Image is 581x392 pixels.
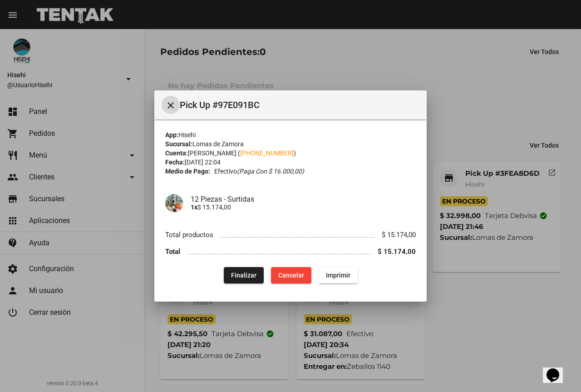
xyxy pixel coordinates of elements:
li: Total $ 15.174,00 [165,243,416,260]
button: Imprimir [319,267,358,283]
a: [PHONE_NUMBER] [240,149,294,157]
span: Finalizar [231,272,256,279]
h4: 12 Piezas - Surtidas [191,195,416,203]
img: 1777f99c-3d9f-4b62-bc22-a6f4a5fd08f8.jpg [165,194,183,212]
b: 1x [191,203,197,211]
strong: App: [165,131,178,139]
div: [DATE] 22:04 [165,158,416,167]
strong: Sucursal: [165,140,192,148]
i: (Paga con $ 16.000,00) [237,168,304,175]
li: Total productos $ 15.174,00 [165,227,416,243]
div: [PERSON_NAME] ( ) [165,149,416,158]
div: Lomas de Zamora [165,139,416,149]
button: Cancelar [271,267,311,283]
p: $ 15.174,00 [191,203,416,211]
mat-icon: Cerrar [165,100,176,111]
button: Cerrar [162,96,180,114]
span: Cancelar [278,272,304,279]
div: Hisehi [165,130,416,139]
span: Efectivo [214,167,304,176]
button: Finalizar [224,267,264,283]
span: Imprimir [326,272,350,279]
iframe: chat widget [543,356,572,383]
span: Pick Up #97E091BC [180,98,419,112]
strong: Cuenta: [165,149,188,157]
strong: Fecha: [165,159,185,166]
strong: Medio de Pago: [165,167,210,176]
